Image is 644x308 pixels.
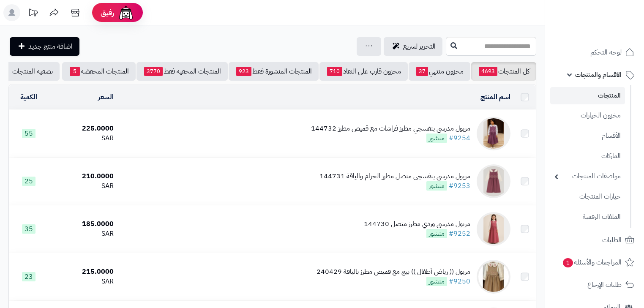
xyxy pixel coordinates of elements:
[426,277,447,286] span: منشور
[477,117,510,150] img: مريول مدرسي بنفسجي مطرز فراشات مع قميص مطرز 144732
[52,124,114,134] div: 225.0000
[426,229,447,238] span: منشور
[327,67,342,76] span: 710
[550,87,625,104] a: المنتجات
[449,181,470,191] a: #9253
[449,229,470,239] a: #9252
[471,62,536,81] a: كل المنتجات4693
[550,127,625,145] a: الأقسام
[62,62,136,81] a: المنتجات المخفضة5
[236,67,251,76] span: 923
[587,24,636,41] img: logo-2.png
[22,4,44,23] a: تحديثات المنصة
[319,62,408,81] a: مخزون قارب على النفاذ710
[22,177,35,186] span: 25
[52,229,114,239] div: SAR
[416,67,428,76] span: 37
[550,188,625,206] a: خيارات المنتجات
[550,230,639,250] a: الطلبات
[477,212,510,246] img: مريول مدرسي وردي مطرز متصل 144730
[477,164,510,198] img: مريول مدرسي بنفسجي متصل مطرز الحزام والياقة 144731
[550,208,625,226] a: الملفات الرقمية
[10,37,79,56] a: اضافة منتج جديد
[449,133,470,143] a: #9254
[479,67,497,76] span: 4693
[587,279,622,291] span: طلبات الإرجاع
[562,256,622,268] span: المراجعات والأسئلة
[70,67,80,76] span: 5
[477,260,510,294] img: مريول (( رياض أطفال )) بيج مع قميص مطرز بالياقة 240429
[550,275,639,295] a: طلبات الإرجاع
[22,224,35,234] span: 35
[311,124,470,134] div: مريول مدرسي بنفسجي مطرز فراشات مع قميص مطرز 144732
[52,277,114,286] div: SAR
[319,172,470,181] div: مريول مدرسي بنفسجي متصل مطرز الحزام والياقة 144731
[136,62,228,81] a: المنتجات المخفية فقط3770
[550,167,625,185] a: مواصفات المنتجات
[22,129,35,138] span: 55
[409,62,470,81] a: مخزون منتهي37
[22,272,35,281] span: 23
[144,67,163,76] span: 3770
[52,219,114,229] div: 185.0000
[480,92,510,102] a: اسم المنتج
[590,46,622,58] span: لوحة التحكم
[52,134,114,143] div: SAR
[550,42,639,63] a: لوحة التحكم
[384,37,442,56] a: التحرير لسريع
[364,219,470,229] div: مريول مدرسي وردي مطرز متصل 144730
[52,172,114,181] div: 210.0000
[449,276,470,286] a: #9250
[550,147,625,165] a: الماركات
[317,267,470,277] div: مريول (( رياض أطفال )) بيج مع قميص مطرز بالياقة 240429
[229,62,319,81] a: المنتجات المنشورة فقط923
[12,66,53,76] span: تصفية المنتجات
[575,69,622,81] span: الأقسام والمنتجات
[98,92,114,102] a: السعر
[52,181,114,191] div: SAR
[403,41,436,52] span: التحرير لسريع
[117,4,134,21] img: ai-face.png
[101,8,114,18] span: رفيق
[28,41,73,52] span: اضافة منتج جديد
[20,92,37,102] a: الكمية
[52,267,114,277] div: 215.0000
[563,258,573,267] span: 1
[602,234,622,246] span: الطلبات
[426,181,447,191] span: منشور
[426,134,447,143] span: منشور
[550,252,639,273] a: المراجعات والأسئلة1
[550,106,625,125] a: مخزون الخيارات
